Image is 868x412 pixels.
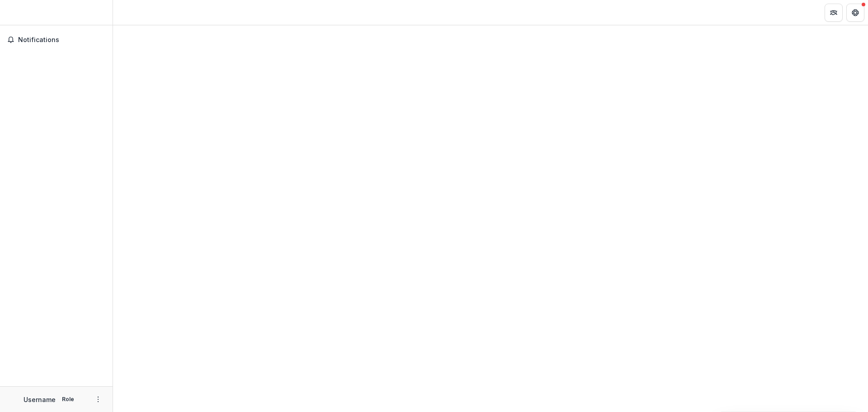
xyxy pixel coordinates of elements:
[4,33,109,47] button: Notifications
[18,36,105,44] span: Notifications
[825,4,843,22] button: Partners
[59,395,77,403] p: Role
[93,394,104,405] button: More
[24,395,56,404] p: Username
[846,4,864,22] button: Get Help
